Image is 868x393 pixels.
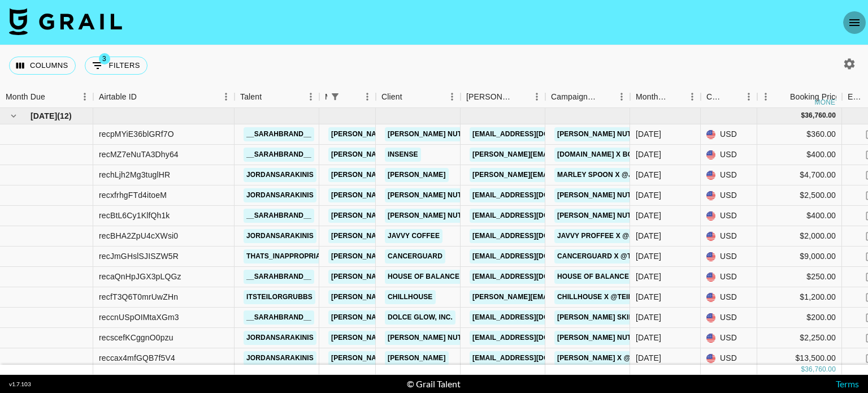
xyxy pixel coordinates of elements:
[244,229,316,243] a: jordansarakinis
[757,226,842,247] div: $2,000.00
[244,351,316,365] a: jordansarakinis
[9,57,76,75] button: Select columns
[385,249,445,264] a: Cancerguard
[461,86,545,108] div: Booker
[528,88,545,105] button: Menu
[45,89,61,105] button: Sort
[99,271,181,282] div: recaQnHpJGX3pLQGz
[466,86,513,108] div: [PERSON_NAME]
[385,270,462,284] a: House of Balance
[701,206,757,226] div: USD
[328,290,571,304] a: [PERSON_NAME][EMAIL_ADDRESS][PERSON_NAME][DOMAIN_NAME]
[554,127,762,141] a: [PERSON_NAME] Nutrition CreaTone x @sarahbrand
[328,229,571,243] a: [PERSON_NAME][EMAIL_ADDRESS][PERSON_NAME][DOMAIN_NAME]
[137,89,153,105] button: Sort
[470,290,654,304] a: [PERSON_NAME][EMAIL_ADDRESS][DOMAIN_NAME]
[757,165,842,185] div: $4,700.00
[554,249,713,264] a: Cancerguard x @thats_inappropriate
[757,145,842,165] div: $400.00
[701,226,757,247] div: USD
[757,88,774,105] button: Menu
[757,308,842,328] div: $200.00
[262,89,277,105] button: Sort
[99,312,179,323] div: reccnUSpOIMtaXGm3
[407,378,461,390] div: © Grail Talent
[636,149,661,160] div: Sep '25
[757,206,842,226] div: $400.00
[328,310,571,325] a: [PERSON_NAME][EMAIL_ADDRESS][PERSON_NAME][DOMAIN_NAME]
[385,290,436,304] a: Chillhouse
[359,88,376,105] button: Menu
[701,348,757,369] div: USD
[724,89,740,105] button: Sort
[240,86,262,108] div: Talent
[801,111,805,120] div: $
[470,351,596,365] a: [EMAIL_ADDRESS][DOMAIN_NAME]
[76,88,93,105] button: Menu
[327,89,343,105] button: Show filters
[99,230,178,241] div: recBHA2ZpU4cXWsi0
[774,89,790,105] button: Sort
[554,168,680,182] a: Marley Spoon x @jordansara
[630,86,701,108] div: Month Due
[801,365,805,374] div: $
[328,209,571,223] a: [PERSON_NAME][EMAIL_ADDRESS][PERSON_NAME][DOMAIN_NAME]
[470,270,596,284] a: [EMAIL_ADDRESS][DOMAIN_NAME]
[244,310,314,325] a: __sarahbrand__
[805,365,836,374] div: 36,760.00
[668,89,684,105] button: Sort
[757,247,842,267] div: $9,000.00
[470,310,596,325] a: [EMAIL_ADDRESS][DOMAIN_NAME]
[385,331,488,345] a: [PERSON_NAME] Nutrition
[470,331,596,345] a: [EMAIL_ADDRESS][DOMAIN_NAME]
[328,270,571,284] a: [PERSON_NAME][EMAIL_ADDRESS][PERSON_NAME][DOMAIN_NAME]
[6,108,21,124] button: hide children
[93,86,235,108] div: Airtable ID
[343,89,359,105] button: Sort
[554,188,762,202] a: [PERSON_NAME] Nutrition CreaTone x @jordansara
[244,290,315,304] a: itsteilorgrubbs
[235,86,319,108] div: Talent
[470,209,596,223] a: [EMAIL_ADDRESS][DOMAIN_NAME]
[99,128,174,140] div: recpMYiE36blGRf7O
[636,128,661,140] div: Sep '25
[848,86,863,108] div: Expenses: Remove Commission?
[545,86,630,108] div: Campaign (Type)
[554,310,788,325] a: [PERSON_NAME] Skin x @_sarahbrand_ UGC collaboration
[701,86,757,108] div: Currency
[327,89,343,105] div: 1 active filter
[6,86,45,108] div: Month Due
[328,127,571,141] a: [PERSON_NAME][EMAIL_ADDRESS][PERSON_NAME][DOMAIN_NAME]
[319,86,376,108] div: Manager
[244,168,316,182] a: jordansarakinis
[790,86,840,108] div: Booking Price
[513,89,528,105] button: Sort
[636,86,668,108] div: Month Due
[636,169,661,180] div: Sep '25
[385,351,449,365] a: [PERSON_NAME]
[99,251,179,262] div: recJmGHslSJISZW5R
[376,86,461,108] div: Client
[701,328,757,348] div: USD
[706,86,724,108] div: Currency
[99,169,170,180] div: rechLjh2Mg3tuglHR
[843,11,866,34] button: open drawer
[701,308,757,328] div: USD
[385,310,455,325] a: Dolce Glow, Inc.
[99,189,167,201] div: recxfrhgFTd4itoeM
[99,291,178,303] div: recfT3Q6T0mrUwZHn
[636,352,661,364] div: Sep '25
[31,110,57,122] span: [DATE]
[385,127,488,141] a: [PERSON_NAME] Nutrition
[554,229,699,243] a: Javvy Proffee x @jordansarakinis
[554,209,762,223] a: [PERSON_NAME] Nutrition CreaTone x @sarahbrand
[701,165,757,185] div: USD
[244,188,316,202] a: jordansarakinis
[740,88,757,105] button: Menu
[385,229,442,243] a: Javvy Coffee
[551,86,597,108] div: Campaign (Type)
[636,312,661,323] div: Sep '25
[470,127,596,141] a: [EMAIL_ADDRESS][DOMAIN_NAME]
[636,271,661,282] div: Sep '25
[636,189,661,201] div: Sep '25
